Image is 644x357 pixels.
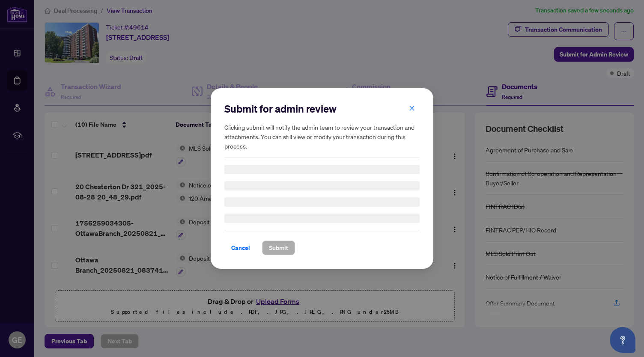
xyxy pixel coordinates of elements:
button: Submit [262,241,295,255]
button: Open asap [610,327,635,353]
h5: Clicking submit will notify the admin team to review your transaction and attachments. You can st... [224,122,420,151]
span: Cancel [231,241,250,255]
span: close [409,105,415,111]
button: Cancel [224,241,257,255]
h2: Submit for admin review [224,102,420,116]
